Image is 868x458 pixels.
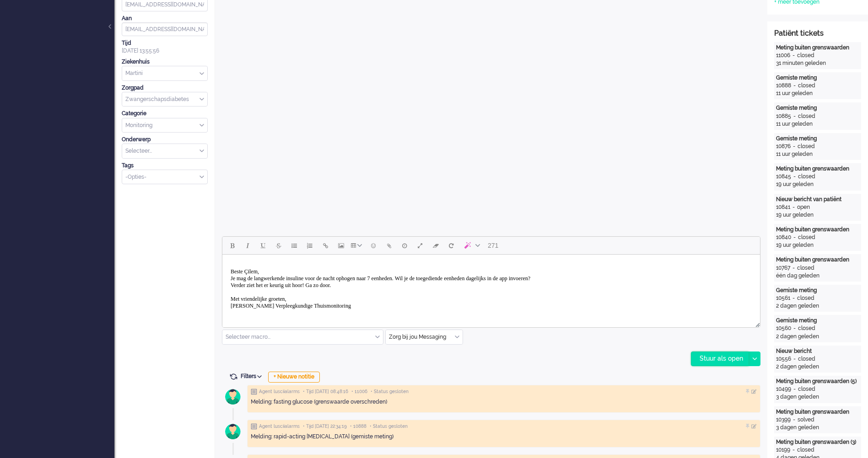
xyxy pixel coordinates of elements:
div: Onderwerp [122,136,208,144]
div: closed [797,264,814,272]
div: 10845 [776,173,791,181]
div: closed [798,234,815,241]
div: - [791,173,798,181]
div: Categorie [122,110,208,117]
div: Nieuw bericht [776,347,859,355]
div: Meting buiten grenswaarden (5) [776,378,859,385]
span: 271 [488,242,498,249]
button: Bold [224,238,240,253]
button: Reset content [443,238,459,253]
div: - [790,294,797,302]
p: Beste Çilem, Je mag de langwerkende insuline voor de nacht ophogen naar 7 eenheden. Wil je de toe... [8,14,529,55]
button: Table [349,238,366,253]
div: closed [798,325,815,332]
div: Meting buiten grenswaarden [776,44,859,52]
div: 10841 [776,203,790,211]
button: Delay message [397,238,412,253]
div: 11 uur geleden [776,150,859,158]
div: Tags [122,162,208,170]
div: - [791,82,798,90]
div: closed [797,52,814,59]
div: 3 dagen geleden [776,424,859,431]
div: Patiënt tickets [774,28,861,39]
div: - [791,143,798,150]
span: • 10888 [350,423,367,430]
div: 10399 [776,416,791,424]
div: Meting buiten grenswaarden [776,226,859,234]
img: ic_note_grey.svg [251,423,257,430]
div: Stuur als open [691,352,749,366]
div: 10556 [776,355,791,363]
div: 10499 [776,385,791,393]
div: Gemiste meting [776,74,859,82]
div: closed [797,446,814,454]
img: avatar [221,385,244,408]
button: Italic [240,238,255,253]
div: Melding: fasting glucose (grenswaarde overschreden) [251,398,757,406]
div: 11 uur geleden [776,90,859,97]
div: 19 uur geleden [776,241,859,249]
div: 10560 [776,325,791,332]
iframe: Rich Text Area [222,255,760,319]
div: Resize [752,319,760,327]
div: - [790,264,797,272]
div: closed [798,112,815,120]
div: - [790,203,797,211]
div: één dag geleden [776,272,859,280]
button: Add attachment [381,238,397,253]
div: closed [798,82,815,90]
div: Nieuw bericht van patiënt [776,196,859,203]
div: Gemiste meting [776,104,859,112]
span: • Tijd [DATE] 22:34:19 [303,423,347,430]
div: - [790,52,797,59]
div: 10561 [776,294,790,302]
div: Select Tags [122,170,208,185]
div: 11 uur geleden [776,120,859,128]
div: closed [798,143,815,150]
body: Rich Text Area. Press ALT-0 for help. [4,4,534,65]
div: 10888 [776,82,791,90]
span: Agent lusciialarms [259,389,300,395]
button: Numbered list [302,238,318,253]
div: Meting buiten grenswaarden (3) [776,438,859,446]
button: Fullscreen [412,238,428,253]
button: Clear formatting [428,238,443,253]
div: 10885 [776,112,791,120]
div: Melding: rapid-acting [MEDICAL_DATA] (gemiste meting) [251,433,757,441]
div: open [797,203,810,211]
div: Tijd [122,39,208,47]
img: ic_note_grey.svg [251,389,257,395]
div: - [791,234,798,241]
div: 2 dagen geleden [776,302,859,310]
div: 11006 [776,52,790,59]
div: - [791,355,798,363]
div: closed [797,294,814,302]
div: Aan [122,15,208,22]
span: Filters [241,373,265,379]
span: • Status gesloten [371,389,409,395]
button: Insert/edit image [333,238,349,253]
button: 271 [484,238,502,253]
button: Insert/edit link [318,238,333,253]
div: - [791,112,798,120]
div: - [791,416,798,424]
div: Ziekenhuis [122,58,208,66]
div: 10767 [776,264,790,272]
div: Gemiste meting [776,135,859,143]
button: Emoticons [366,238,381,253]
div: 19 uur geleden [776,211,859,219]
div: Meting buiten grenswaarden [776,256,859,264]
span: Agent lusciialarms [259,423,300,430]
div: + Nieuwe notitie [268,372,320,383]
div: Gemiste meting [776,287,859,294]
div: closed [798,173,815,181]
div: [DATE] 13:55:56 [122,39,208,55]
div: closed [798,385,815,393]
div: 3 dagen geleden [776,393,859,401]
div: 10199 [776,446,790,454]
div: Gemiste meting [776,317,859,325]
button: AI [459,238,484,253]
div: - [791,385,798,393]
span: • 11006 [351,389,367,395]
div: 10840 [776,234,791,241]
